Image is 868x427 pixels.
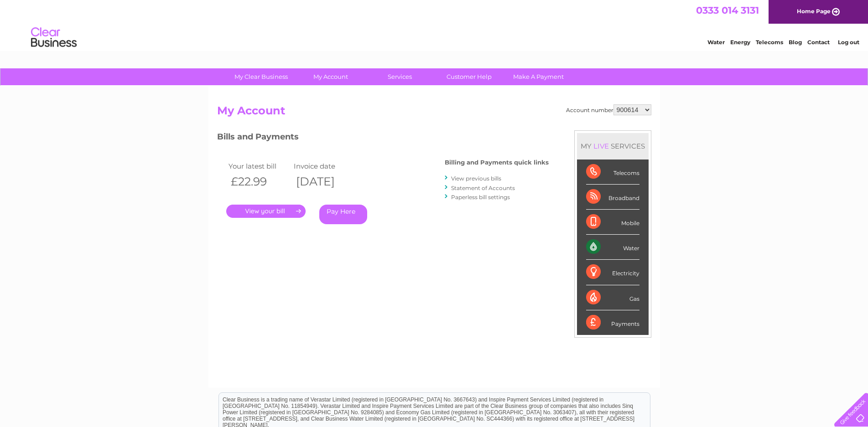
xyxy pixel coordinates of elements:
[226,172,292,191] th: £22.99
[226,160,292,172] td: Your latest bill
[431,68,507,85] a: Customer Help
[293,68,368,85] a: My Account
[219,5,650,44] div: Clear Business is a trading name of Verastar Limited (registered in [GEOGRAPHIC_DATA] No. 3667643...
[31,24,77,51] img: logo.png
[707,39,725,46] a: Water
[838,39,859,46] a: Log out
[319,205,367,224] a: Pay Here
[226,205,306,218] a: .
[451,185,515,191] a: Statement of Accounts
[445,159,549,166] h4: Billing and Payments quick links
[586,310,639,335] div: Payments
[586,185,639,210] div: Broadband
[789,39,802,46] a: Blog
[566,104,651,115] div: Account number
[291,172,357,191] th: [DATE]
[592,142,611,150] div: LIVE
[451,175,501,182] a: View previous bills
[217,130,549,146] h3: Bills and Payments
[730,39,750,46] a: Energy
[223,68,299,85] a: My Clear Business
[501,68,576,85] a: Make A Payment
[586,210,639,235] div: Mobile
[756,39,783,46] a: Telecoms
[586,159,639,185] div: Telecoms
[807,39,830,46] a: Contact
[291,160,357,172] td: Invoice date
[586,285,639,310] div: Gas
[362,68,437,85] a: Services
[217,104,651,122] h2: My Account
[586,260,639,285] div: Electricity
[696,5,759,16] a: 0333 014 3131
[586,235,639,260] div: Water
[451,194,510,201] a: Paperless bill settings
[577,133,649,159] div: MY SERVICES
